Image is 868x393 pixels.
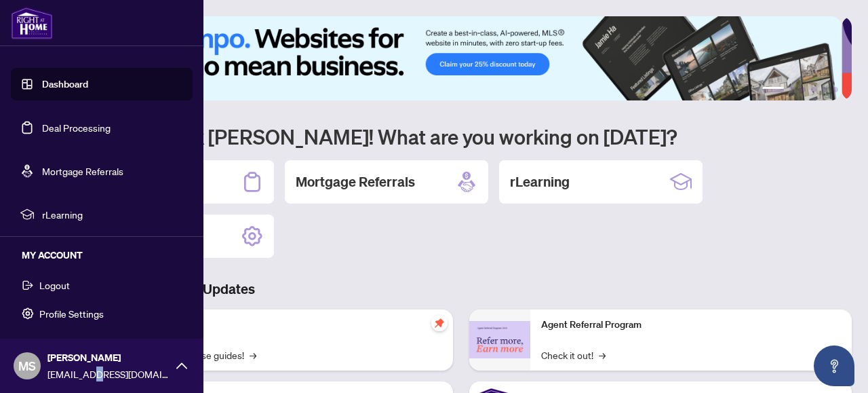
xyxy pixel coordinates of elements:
[71,124,852,149] h1: Welcome back [PERSON_NAME]! What are you working on [DATE]?
[250,348,256,362] span: →
[469,321,530,358] img: Agent Referral Program
[71,280,852,299] h3: Brokerage & Industry Updates
[541,318,841,333] p: Agent Referral Program
[11,302,193,325] button: Profile Settings
[822,87,827,92] button: 5
[800,87,806,92] button: 3
[18,356,36,375] span: MS
[762,87,784,92] button: 1
[599,348,606,362] span: →
[42,207,183,222] span: rLearning
[47,350,170,365] span: [PERSON_NAME]
[296,172,415,191] h2: Mortgage Referrals
[22,248,193,263] h5: MY ACCOUNT
[11,7,53,39] img: logo
[541,348,606,362] a: Check it out!→
[11,274,193,297] button: Logout
[431,315,448,331] span: pushpin
[142,318,442,333] p: Self-Help
[833,87,838,92] button: 6
[42,78,88,90] a: Dashboard
[39,303,104,324] span: Profile Settings
[510,172,570,191] h2: rLearning
[811,87,816,92] button: 4
[47,367,170,381] span: [EMAIL_ADDRESS][DOMAIN_NAME]
[814,345,854,386] button: Open asap
[71,16,842,100] img: Slide 0
[42,121,111,134] a: Deal Processing
[39,274,70,296] span: Logout
[789,87,795,92] button: 2
[42,165,123,177] a: Mortgage Referrals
